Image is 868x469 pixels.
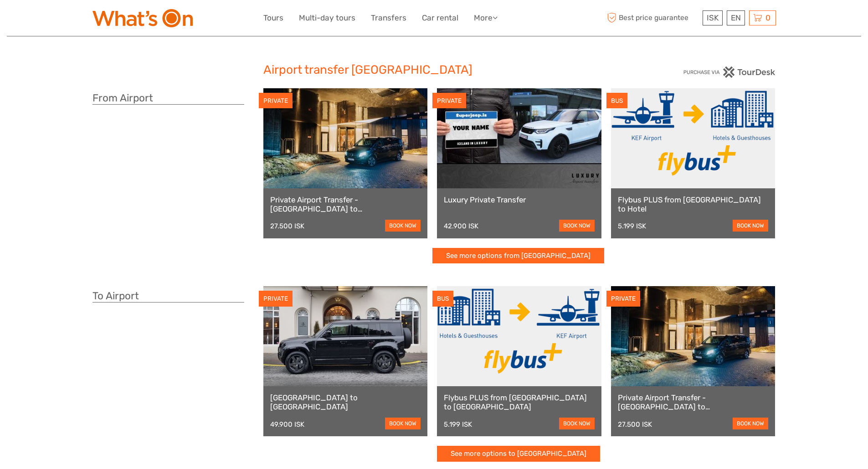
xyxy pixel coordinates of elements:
a: Multi-day tours [299,11,355,25]
a: Transfers [371,11,406,25]
div: PRIVATE [259,93,293,109]
a: Luxury Private Transfer [444,195,595,204]
a: Flybus PLUS from [GEOGRAPHIC_DATA] to Hotel [618,195,769,214]
img: PurchaseViaTourDesk.png [683,66,776,78]
div: PRIVATE [259,291,293,307]
div: 5.199 ISK [618,222,646,230]
a: book now [385,220,421,232]
span: 0 [764,13,772,22]
a: book now [559,220,595,232]
div: 49.900 ISK [270,420,304,429]
div: 5.199 ISK [444,420,472,429]
div: BUS [606,93,627,109]
img: What's On [92,9,193,27]
div: PRIVATE [606,291,640,307]
div: BUS [432,291,453,307]
a: book now [733,418,768,429]
a: book now [733,220,768,232]
a: [GEOGRAPHIC_DATA] to [GEOGRAPHIC_DATA] [270,393,421,412]
a: More [474,11,498,25]
div: 42.900 ISK [444,222,478,230]
div: 27.500 ISK [618,420,652,429]
a: Flybus PLUS from [GEOGRAPHIC_DATA] to [GEOGRAPHIC_DATA] [444,393,595,412]
a: Private Airport Transfer - [GEOGRAPHIC_DATA] to [GEOGRAPHIC_DATA] [270,195,421,214]
a: Tours [263,11,283,25]
div: PRIVATE [432,93,466,109]
a: book now [385,418,421,429]
div: EN [727,10,745,25]
span: Best price guarantee [605,10,700,25]
a: See more options to [GEOGRAPHIC_DATA] [437,446,600,462]
a: book now [559,418,595,429]
div: 27.500 ISK [270,222,304,230]
a: Car rental [422,11,458,25]
span: ISK [707,13,719,22]
h3: To Airport [92,290,244,303]
a: See more options from [GEOGRAPHIC_DATA] [432,248,604,264]
h3: From Airport [92,92,244,105]
a: Private Airport Transfer - [GEOGRAPHIC_DATA] to [GEOGRAPHIC_DATA] [618,393,769,412]
h2: Airport transfer [GEOGRAPHIC_DATA] [263,63,605,77]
